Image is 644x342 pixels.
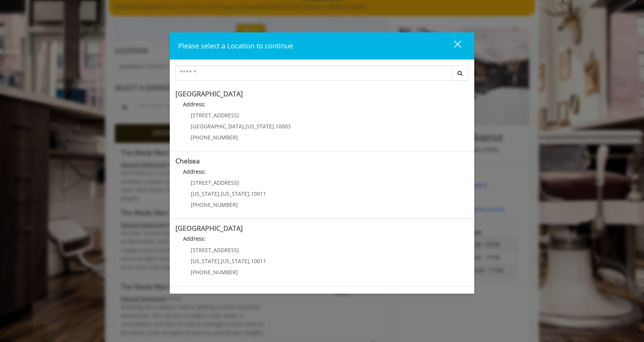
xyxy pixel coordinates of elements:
[175,66,469,85] div: Center Select
[251,257,266,265] span: 10011
[191,179,239,186] span: [STREET_ADDRESS]
[175,224,243,233] b: [GEOGRAPHIC_DATA]
[191,123,244,130] span: [GEOGRAPHIC_DATA]
[445,40,461,51] div: close dialog
[178,41,293,50] span: Please select a Location to continue
[219,257,221,265] span: ,
[175,66,452,81] input: Search Center
[249,257,251,265] span: ,
[191,112,239,119] span: [STREET_ADDRESS]
[191,190,219,197] span: [US_STATE]
[183,235,206,242] b: Address:
[249,190,251,197] span: ,
[191,134,238,141] span: [PHONE_NUMBER]
[219,190,221,197] span: ,
[440,38,466,54] button: close dialog
[191,201,238,208] span: [PHONE_NUMBER]
[191,268,238,276] span: [PHONE_NUMBER]
[191,257,219,265] span: [US_STATE]
[244,123,245,130] span: ,
[183,168,206,175] b: Address:
[251,190,266,197] span: 10011
[191,246,239,254] span: [STREET_ADDRESS]
[183,101,206,108] b: Address:
[221,190,249,197] span: [US_STATE]
[245,123,274,130] span: [US_STATE]
[175,89,243,98] b: [GEOGRAPHIC_DATA]
[274,123,276,130] span: ,
[276,123,291,130] span: 10003
[221,257,249,265] span: [US_STATE]
[175,156,200,165] b: Chelsea
[456,70,464,76] i: Search button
